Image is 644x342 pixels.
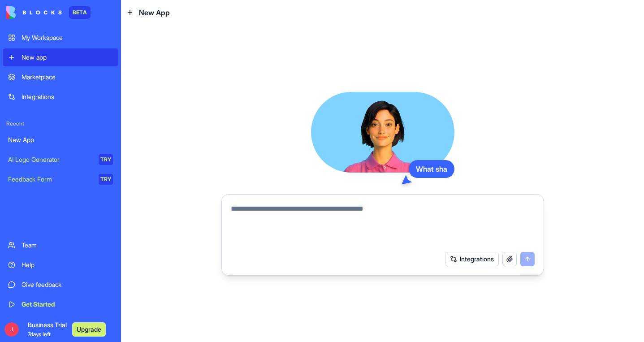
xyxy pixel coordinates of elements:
[6,6,91,19] a: BETA
[3,29,118,47] a: My Workspace
[3,170,118,188] a: Feedback FormTRY
[28,331,51,338] span: 7 days left
[8,175,92,184] div: Feedback Form
[8,135,113,144] div: New App
[3,68,118,86] a: Marketplace
[445,252,499,266] button: Integrations
[3,236,118,254] a: Team
[3,131,118,149] a: New App
[69,6,91,19] div: BETA
[3,151,118,169] a: AI Logo GeneratorTRY
[3,88,118,106] a: Integrations
[99,174,113,185] div: TRY
[22,33,113,42] div: My Workspace
[3,295,118,313] a: Get Started
[3,276,118,294] a: Give feedback
[4,322,19,337] span: J
[3,256,118,274] a: Help
[3,120,118,127] span: Recent
[3,48,118,66] a: New app
[8,155,92,164] div: AI Logo Generator
[22,260,113,269] div: Help
[99,154,113,165] div: TRY
[72,322,106,337] button: Upgrade
[22,241,113,250] div: Team
[22,73,113,82] div: Marketplace
[6,6,62,19] img: logo
[22,300,113,309] div: Get Started
[139,7,170,18] span: New App
[22,53,113,62] div: New app
[409,160,454,178] div: What sha
[22,92,113,101] div: Integrations
[22,280,113,289] div: Give feedback
[28,320,67,338] span: Business Trial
